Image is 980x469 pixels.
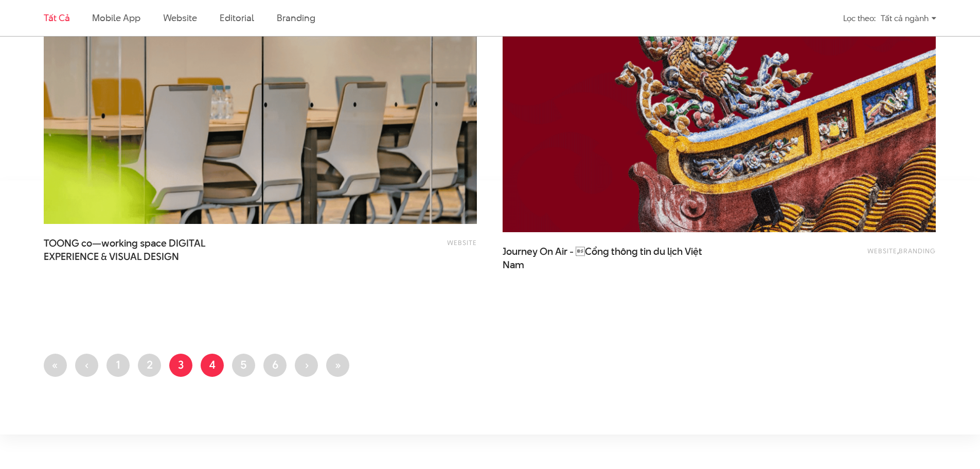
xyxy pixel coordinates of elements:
[881,9,936,27] div: Tất cả ngành
[762,245,936,266] div: ,
[163,11,197,24] a: Website
[92,11,140,24] a: Mobile app
[263,354,287,377] a: 6
[232,354,255,377] a: 5
[277,11,315,24] a: Branding
[44,250,179,264] span: EXPERIENCE & VISUAL DESIGN
[44,237,250,263] span: TOONG co—working space DIGITAL
[867,246,897,255] a: Website
[334,357,341,372] span: »
[85,357,89,372] span: ‹
[843,9,876,27] div: Lọc theo:
[44,11,69,24] a: Tất cả
[138,354,161,377] a: 2
[44,237,250,263] a: TOONG co—working space DIGITALEXPERIENCE & VISUAL DESIGN
[305,357,309,372] span: ›
[220,11,254,24] a: Editorial
[503,245,708,271] a: Journey On Air - Cổng thông tin du lịch ViệtNam
[52,357,59,372] span: «
[899,246,936,255] a: Branding
[201,354,224,377] a: 4
[503,245,708,271] span: Journey On Air - Cổng thông tin du lịch Việt
[503,258,524,272] span: Nam
[106,354,130,377] a: 1
[447,238,477,247] a: Website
